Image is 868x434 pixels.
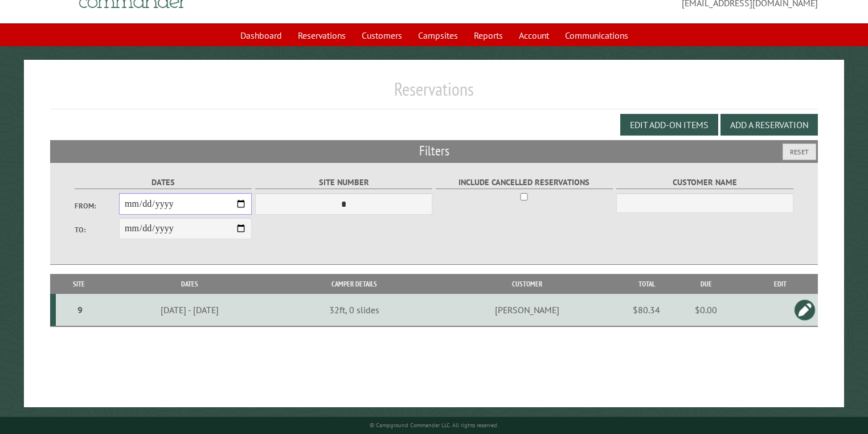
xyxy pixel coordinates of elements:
[669,294,743,326] td: $0.00
[620,114,718,136] button: Edit Add-on Items
[104,304,276,316] div: [DATE] - [DATE]
[234,24,289,46] a: Dashboard
[624,274,669,294] th: Total
[436,176,613,189] label: Include Cancelled Reservations
[60,304,100,316] div: 9
[512,24,556,46] a: Account
[411,24,465,46] a: Campsites
[277,294,430,326] td: 32ft, 0 slides
[277,274,430,294] th: Camper Details
[255,176,432,189] label: Site Number
[50,140,818,162] h2: Filters
[431,274,624,294] th: Customer
[467,24,510,46] a: Reports
[783,144,816,160] button: Reset
[370,421,498,429] small: © Campground Commander LLC. All rights reserved.
[75,224,119,235] label: To:
[616,176,793,189] label: Customer Name
[355,24,409,46] a: Customers
[669,274,743,294] th: Due
[624,294,669,326] td: $80.34
[75,176,252,189] label: Dates
[743,274,818,294] th: Edit
[291,24,353,46] a: Reservations
[75,200,119,211] label: From:
[431,294,624,326] td: [PERSON_NAME]
[558,24,635,46] a: Communications
[720,114,818,136] button: Add a Reservation
[56,274,102,294] th: Site
[102,274,277,294] th: Dates
[50,78,818,109] h1: Reservations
